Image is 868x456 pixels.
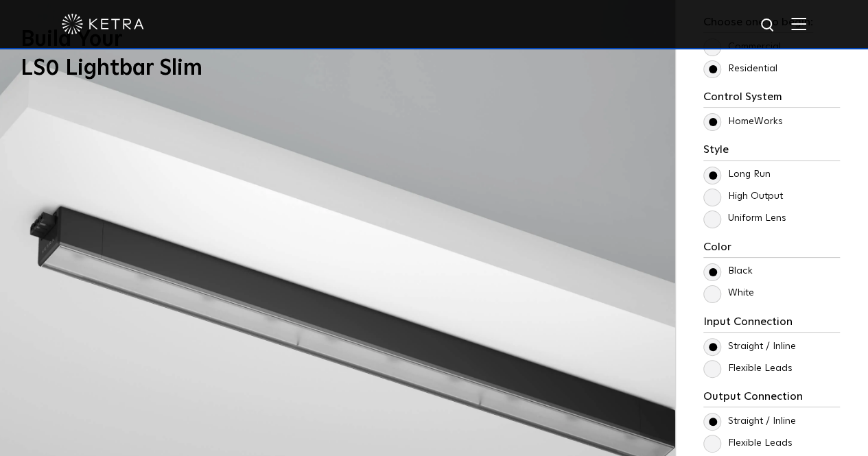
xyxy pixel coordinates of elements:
[703,416,796,427] label: Straight / Inline
[791,17,806,30] img: Hamburger%20Nav.svg
[703,91,840,108] h3: Control System
[703,213,786,224] label: Uniform Lens
[703,265,753,277] label: Black
[703,191,783,202] label: High Output
[703,315,840,333] h3: Input Connection
[703,287,754,299] label: White
[703,437,793,449] label: Flexible Leads
[62,14,144,34] img: ketra-logo-2019-white
[703,363,793,374] label: Flexible Leads
[703,169,771,180] label: Long Run
[703,143,840,160] h3: Style
[703,341,796,352] label: Straight / Inline
[703,241,840,258] h3: Color
[703,63,777,75] label: Residential
[703,390,840,407] h3: Output Connection
[760,17,777,34] img: search icon
[703,116,783,128] label: HomeWorks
